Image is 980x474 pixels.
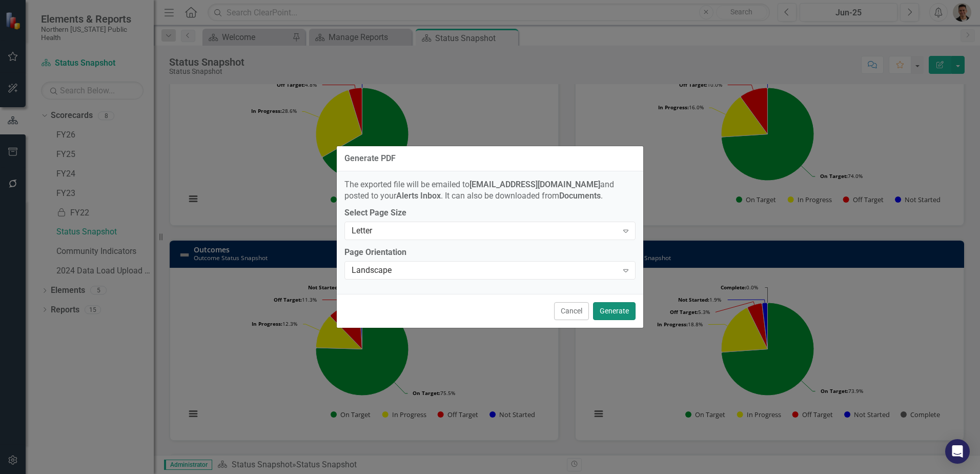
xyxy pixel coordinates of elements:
[344,207,636,219] label: Select Page Size
[344,247,636,259] label: Page Orientation
[396,191,441,201] strong: Alerts Inbox
[593,302,636,320] button: Generate
[559,191,601,201] strong: Documents
[344,180,614,201] span: The exported file will be emailed to and posted to your . It can also be downloaded from .
[945,439,970,464] div: Open Intercom Messenger
[554,302,589,320] button: Cancel
[352,265,618,276] div: Landscape
[352,225,618,237] div: Letter
[344,154,396,163] div: Generate PDF
[469,180,600,189] strong: [EMAIL_ADDRESS][DOMAIN_NAME]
